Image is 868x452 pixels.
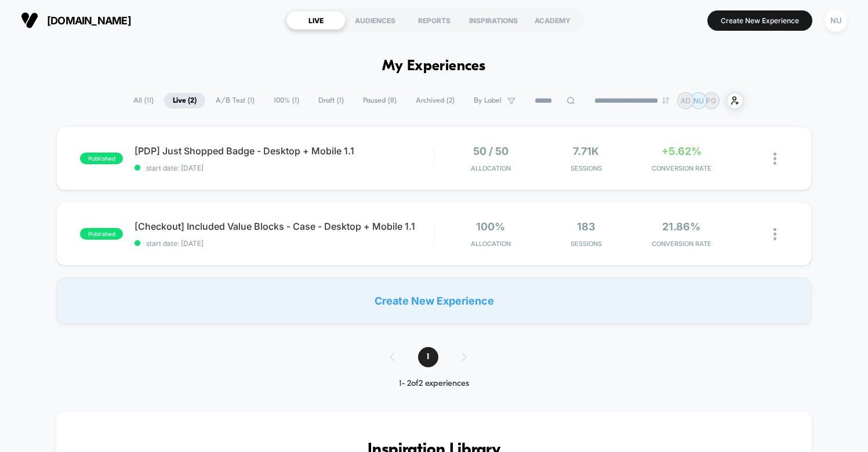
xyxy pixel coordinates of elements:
[346,11,405,30] div: AUDIENCES
[135,220,433,232] span: [Checkout] Included Value Blocks - Case - Desktop + Mobile 1.1
[418,347,438,367] span: 1
[637,164,726,172] span: CONVERSION RATE
[821,9,851,32] button: NU
[407,93,463,109] span: Archived ( 2 )
[707,10,812,31] button: Create New Experience
[577,220,595,233] span: 183
[474,96,502,105] span: By Label
[382,58,486,75] h1: My Experiences
[573,145,599,157] span: 7.71k
[286,11,346,30] div: LIVE
[17,11,135,30] button: [DOMAIN_NAME]
[476,220,505,233] span: 100%
[471,240,511,248] span: Allocation
[662,97,669,104] img: end
[523,11,582,30] div: ACADEMY
[662,220,700,233] span: 21.86%
[135,145,433,157] span: [PDP] Just Shopped Badge - Desktop + Mobile 1.1
[637,240,726,248] span: CONVERSION RATE
[56,277,811,324] div: Create New Experience
[773,228,776,240] img: close
[80,153,123,164] span: published
[265,93,308,109] span: 100% ( 1 )
[471,164,511,172] span: Allocation
[135,164,433,172] span: start date: [DATE]
[542,164,631,172] span: Sessions
[47,15,131,27] span: [DOMAIN_NAME]
[21,12,38,29] img: Visually logo
[80,228,123,240] span: published
[164,93,205,109] span: Live ( 2 )
[681,96,691,105] p: AD
[773,153,776,165] img: close
[310,93,353,109] span: Draft ( 1 )
[135,239,433,248] span: start date: [DATE]
[405,11,464,30] div: REPORTS
[473,145,509,157] span: 50 / 50
[662,145,702,157] span: +5.62%
[125,93,162,109] span: All ( 11 )
[706,96,716,105] p: PG
[542,240,631,248] span: Sessions
[825,9,847,32] div: NU
[693,96,704,105] p: NU
[464,11,523,30] div: INSPIRATIONS
[354,93,405,109] span: Paused ( 8 )
[378,379,490,389] div: 1 - 2 of 2 experiences
[207,93,263,109] span: A/B Test ( 1 )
